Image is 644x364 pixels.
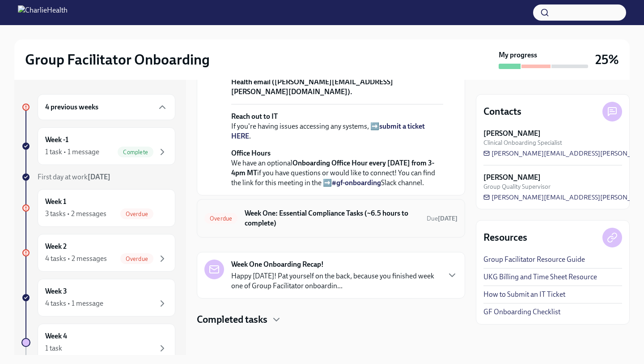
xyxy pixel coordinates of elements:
strong: Office Hours [231,149,271,157]
strong: [DATE] [438,215,458,222]
div: 1 task • 1 message [45,147,99,157]
p: We have an optional if you have questions or would like to connect! You can find the link for thi... [231,148,443,188]
h4: Resources [483,231,527,244]
span: Overdue [204,215,237,222]
strong: Reach out to IT [231,112,278,121]
h6: Week 3 [45,286,67,296]
img: CharlieHealth [18,5,68,20]
p: If you're having issues accessing any systems, ➡️ . [231,112,443,141]
h6: 4 previous weeks [45,102,98,112]
a: First day at work[DATE] [21,172,175,182]
h6: Week 1 [45,197,66,207]
h3: 25% [595,52,619,68]
strong: My progress [499,50,537,60]
strong: [PERSON_NAME] [483,129,541,139]
div: 1 task [45,343,62,353]
div: 4 previous weeks [38,94,175,120]
h6: Week -1 [45,135,68,145]
a: Week -11 task • 1 messageComplete [21,127,175,165]
a: Week 41 task [21,324,175,361]
div: 4 tasks • 1 message [45,299,103,308]
span: Complete [118,149,153,156]
a: How to Submit an IT Ticket [483,290,565,299]
strong: From this point on, you should be using your Charlie Health email ([PERSON_NAME][EMAIL_ADDRESS][P... [231,68,428,96]
span: Group Quality Supervisor [483,182,551,191]
strong: Week One Onboarding Recap! [231,260,324,269]
h6: Week 4 [45,331,67,341]
strong: Onboarding Office Hour every [DATE] from 3-4pm MT [231,159,434,177]
a: Week 24 tasks • 2 messagesOverdue [21,234,175,272]
div: 3 tasks • 2 messages [45,209,106,219]
a: OverdueWeek One: Essential Compliance Tasks (~6.5 hours to complete)Due[DATE] [204,207,458,230]
span: Clinical Onboarding Specialist [483,139,562,147]
strong: [DATE] [88,173,110,181]
h6: Week 2 [45,242,67,251]
h6: Week One: Essential Compliance Tasks (~6.5 hours to complete) [245,208,419,228]
h4: Contacts [483,105,521,118]
div: Completed tasks [197,313,465,326]
a: Group Facilitator Resource Guide [483,255,585,264]
p: Happy [DATE]! Pat yourself on the back, because you finished week one of Group Facilitator onboar... [231,271,440,291]
h2: Group Facilitator Onboarding [25,51,210,69]
h4: Completed tasks [197,313,267,326]
a: Week 13 tasks • 2 messagesOverdue [21,189,175,227]
span: Overdue [120,256,153,262]
a: UKG Billing and Time Sheet Resource [483,272,597,282]
a: Week 34 tasks • 1 message [21,279,175,316]
a: GF Onboarding Checklist [483,307,560,317]
span: Overdue [120,211,153,217]
span: First day at work [38,173,110,181]
a: #gf-onboarding [332,178,381,187]
strong: [PERSON_NAME] [483,173,541,182]
span: Due [427,215,458,222]
span: August 4th, 2025 09:00 [427,214,458,223]
div: 4 tasks • 2 messages [45,254,107,264]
